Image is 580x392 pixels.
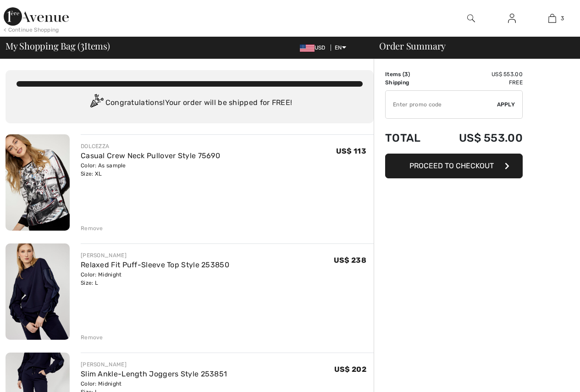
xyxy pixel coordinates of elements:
[6,243,70,340] img: Relaxed Fit Puff-Sleeve Top Style 253850
[501,13,523,24] a: Sign In
[336,147,366,155] span: US$ 113
[404,71,408,77] span: 3
[335,44,346,51] span: EN
[334,256,366,265] span: US$ 238
[81,271,229,287] div: Color: Midnight Size: L
[81,142,220,150] div: DOLCEZZA
[386,91,497,118] input: Promo code
[368,41,574,50] div: Order Summary
[532,13,572,24] a: 3
[81,370,227,378] a: Slim Ankle-Length Joggers Style 253851
[300,44,329,51] span: USD
[434,78,523,87] td: Free
[6,41,110,50] span: My Shopping Bag ( Items)
[300,44,315,52] img: US Dollar
[17,94,363,112] div: Congratulations! Your order will be shipped for FREE!
[81,360,227,369] div: [PERSON_NAME]
[561,14,564,22] span: 3
[81,151,220,160] a: Casual Crew Neck Pullover Style 75690
[508,13,516,24] img: My Info
[81,260,229,269] a: Relaxed Fit Puff-Sleeve Top Style 253850
[497,100,515,109] span: Apply
[548,13,556,24] img: My Bag
[334,365,366,374] span: US$ 202
[87,94,105,112] img: Congratulation2.svg
[434,122,523,154] td: US$ 553.00
[385,78,434,87] td: Shipping
[385,154,523,178] button: Proceed to Checkout
[467,13,475,24] img: search the website
[385,122,434,154] td: Total
[81,333,103,342] div: Remove
[409,161,494,170] span: Proceed to Checkout
[80,39,84,51] span: 3
[4,26,59,34] div: < Continue Shopping
[6,134,70,231] img: Casual Crew Neck Pullover Style 75690
[81,161,220,178] div: Color: As sample Size: XL
[81,224,103,232] div: Remove
[4,7,69,26] img: 1ère Avenue
[434,70,523,78] td: US$ 553.00
[81,251,229,259] div: [PERSON_NAME]
[385,70,434,78] td: Items ( )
